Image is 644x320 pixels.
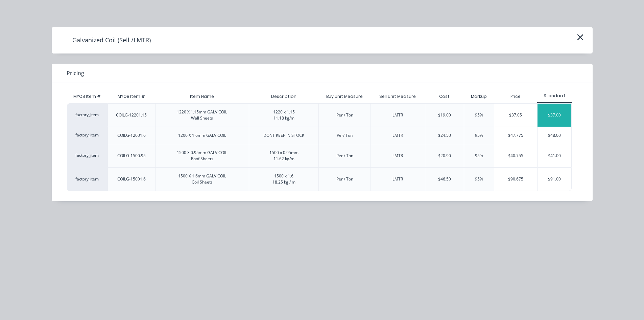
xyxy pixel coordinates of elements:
[337,132,353,138] div: Per/ Ton
[392,176,403,182] div: LMTR
[272,173,295,185] div: 1500 x 1.6 18.25 kg / m
[494,168,537,191] div: $90.675
[263,132,304,138] div: DONT KEEP IN STOCK
[374,88,421,105] div: Sell Unit Measure
[67,144,108,167] div: factory_item
[185,88,219,105] div: Item Name
[336,153,353,159] div: Per / Ton
[475,132,483,138] div: 95%
[269,150,299,162] div: 1500 x 0.95mm 11.62 kg/m
[178,132,226,138] div: 1200 X 1.6mm GALV COIL
[116,112,147,118] div: COILG-12201.15
[112,88,150,105] div: MYOB Item #
[464,90,494,103] div: Markup
[67,69,84,77] span: Pricing
[425,90,464,103] div: Cost
[321,88,368,105] div: Buy Unit Measure
[117,132,146,138] div: COILG-12001.6
[336,176,353,182] div: Per / Ton
[273,109,295,121] div: 1220 x 1.15 11.18 kg/m
[67,127,108,144] div: factory_item
[537,93,572,99] div: Standard
[538,127,571,144] div: $48.00
[67,103,108,127] div: factory_item
[117,153,146,159] div: COILG-1500.95
[494,144,537,167] div: $40.755
[336,112,353,118] div: Per / Ton
[67,167,108,191] div: factory_item
[177,150,227,162] div: 1500 X 0.95mm GALV COIL Roof Sheets
[494,127,537,144] div: $47.775
[67,90,108,103] div: MYOB Item #
[392,132,403,138] div: LMTR
[177,109,227,121] div: 1220 X 1.15mm GALV COIL Wall Sheets
[538,144,571,167] div: $41.00
[438,153,451,159] div: $20.90
[392,153,403,159] div: LMTR
[494,90,537,103] div: Price
[538,104,571,127] div: $37.00
[392,112,403,118] div: LMTR
[117,176,146,182] div: COILG-15001.6
[538,168,571,191] div: $91.00
[475,153,483,159] div: 95%
[438,132,451,138] div: $24.50
[494,104,537,127] div: $37.05
[438,176,451,182] div: $46.50
[62,34,161,47] h4: Galvanized Coil (Sell /LMTR)
[266,88,302,105] div: Description
[178,173,226,185] div: 1500 X 1.6mm GALV COIL Coil Sheets
[475,112,483,118] div: 95%
[438,112,451,118] div: $19.00
[475,176,483,182] div: 95%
